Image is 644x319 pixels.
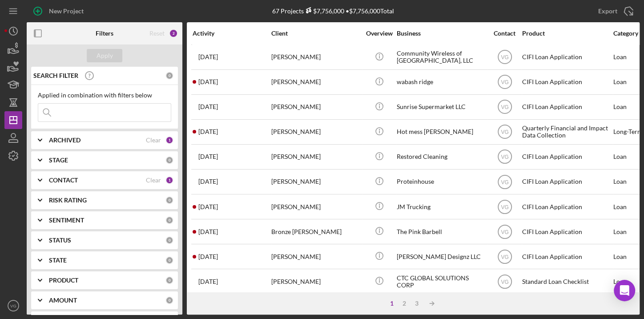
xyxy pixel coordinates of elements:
div: CIFI Loan Application [522,45,611,69]
time: 2025-07-25 18:13 [198,153,218,160]
div: Restored Cleaning [397,145,486,169]
b: ARCHIVED [49,137,80,144]
time: 2025-07-01 00:50 [198,228,218,235]
div: Contact [488,30,521,37]
div: [PERSON_NAME] [271,120,360,144]
text: VG [10,303,16,308]
time: 2025-08-25 13:23 [198,128,218,135]
b: AMOUNT [49,297,77,304]
text: VG [501,54,508,61]
text: VG [501,229,508,235]
div: Bronze [PERSON_NAME] [271,220,360,243]
div: [PERSON_NAME] [271,45,360,69]
div: [PERSON_NAME] [271,95,360,119]
div: 0 [165,296,173,304]
div: Quarterly Financial and Impact Data Collection [522,120,611,144]
div: 3 [411,300,423,307]
div: 0 [165,156,173,164]
button: New Project [27,2,93,20]
text: VG [501,79,508,85]
div: Clear [146,137,161,144]
div: 1 [165,176,173,184]
div: 0 [165,72,173,80]
div: 1 [386,300,398,307]
div: [PERSON_NAME] [271,70,360,94]
button: Apply [87,49,122,62]
div: Sunrise Supermarket LLC [397,95,486,119]
div: Proteinhouse [397,170,486,194]
div: Apply [97,49,113,62]
div: 0 [165,276,173,284]
div: Community Wireless of [GEOGRAPHIC_DATA], LLC [397,45,486,69]
div: wabash ridge [397,70,486,94]
div: [PERSON_NAME] Designz LLC [397,245,486,268]
b: STATE [49,257,67,264]
text: VG [501,279,508,285]
div: CIFI Loan Application [522,70,611,94]
div: [PERSON_NAME] [271,145,360,169]
div: $7,756,000 [304,7,344,15]
div: [PERSON_NAME] [271,195,360,218]
b: SENTIMENT [49,217,84,224]
div: Standard Loan Checklist [522,270,611,293]
div: 0 [165,236,173,244]
div: Product [522,30,611,37]
div: [PERSON_NAME] [271,245,360,268]
div: Clear [146,177,161,184]
div: Client [271,30,360,37]
div: Activity [193,30,270,37]
button: VG [4,297,22,315]
div: JM Trucking [397,195,486,218]
div: Applied in combination with filters below [38,92,171,99]
div: The Pink Barbell [397,220,486,243]
text: VG [501,154,508,160]
div: CIFI Loan Application [522,195,611,218]
div: Business [397,30,486,37]
time: 2025-06-30 22:23 [198,253,218,260]
time: 2025-07-02 15:32 [198,203,218,210]
div: 2 [169,29,178,38]
text: VG [501,104,508,110]
div: Export [598,2,617,20]
time: 2025-08-31 00:13 [198,78,218,85]
time: 2025-07-21 17:12 [198,178,218,185]
b: CONTACT [49,177,78,184]
div: Overview [362,30,396,37]
time: 2025-09-03 15:29 [198,53,218,61]
div: CIFI Loan Application [522,170,611,194]
div: 2 [398,300,411,307]
div: New Project [49,2,84,20]
div: [PERSON_NAME] [271,270,360,293]
text: VG [501,254,508,260]
div: 0 [165,216,173,224]
button: Export [589,2,640,20]
div: [PERSON_NAME] [271,170,360,194]
div: 67 Projects • $7,756,000 Total [272,7,394,15]
div: Hot mess [PERSON_NAME] [397,120,486,144]
text: VG [501,179,508,185]
b: RISK RATING [49,197,87,204]
div: CIFI Loan Application [522,145,611,169]
time: 2025-06-23 16:28 [198,278,218,285]
div: CIFI Loan Application [522,95,611,119]
div: 0 [165,256,173,264]
div: 0 [165,196,173,204]
b: Filters [96,30,113,37]
time: 2025-08-26 21:49 [198,103,218,110]
b: PRODUCT [49,277,78,284]
div: 1 [165,136,173,144]
b: STATUS [49,237,71,244]
b: STAGE [49,157,68,164]
div: CIFI Loan Application [522,220,611,243]
div: Reset [149,30,165,37]
text: VG [501,204,508,210]
div: CIFI Loan Application [522,245,611,268]
b: SEARCH FILTER [33,72,78,79]
div: CTC GLOBAL SOLUTIONS CORP [397,270,486,293]
text: VG [501,129,508,135]
div: Open Intercom Messenger [614,280,635,301]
